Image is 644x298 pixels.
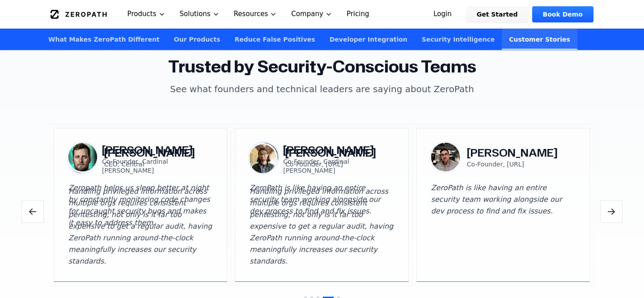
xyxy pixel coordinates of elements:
[283,143,394,157] h3: [PERSON_NAME]
[228,29,322,50] a: Reduce False Positives
[104,160,195,169] p: CEO, Central
[50,58,594,76] h2: Trusted by Security-Conscious Teams
[167,29,228,50] a: Our Products
[431,143,460,171] img: Jake Anderson
[250,186,394,267] blockquote: Handling privileged information across multiple orgs requires consistent pentesting; not only is ...
[41,29,167,50] a: What Makes ZeroPath Different
[532,6,593,22] a: Book Demo
[423,6,462,22] a: Login
[415,29,502,50] a: Security Intelligence
[322,29,415,50] a: Developer Integration
[283,157,394,175] p: Co-Founder, Cardinal [PERSON_NAME]
[68,182,212,267] blockquote: Zeropath helps us sleep better at night by constantly monitoring code changes for uncaught securi...
[431,182,575,267] blockquote: ZeroPath is like having an entire security team working alongside our dev process to find and fix...
[600,200,623,223] button: Next testimonials
[466,6,529,22] a: Get Started
[250,145,276,173] img: Muhammad Khattak
[68,143,97,171] img: Josh Wymer
[467,145,558,160] h3: [PERSON_NAME]
[467,160,558,169] p: Co-Founder, [URL]
[104,145,195,160] h3: [PERSON_NAME]
[21,200,44,223] button: Previous testimonials
[150,83,494,95] p: See what founders and technical leaders are saying about ZeroPath
[502,29,577,50] a: Customer Stories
